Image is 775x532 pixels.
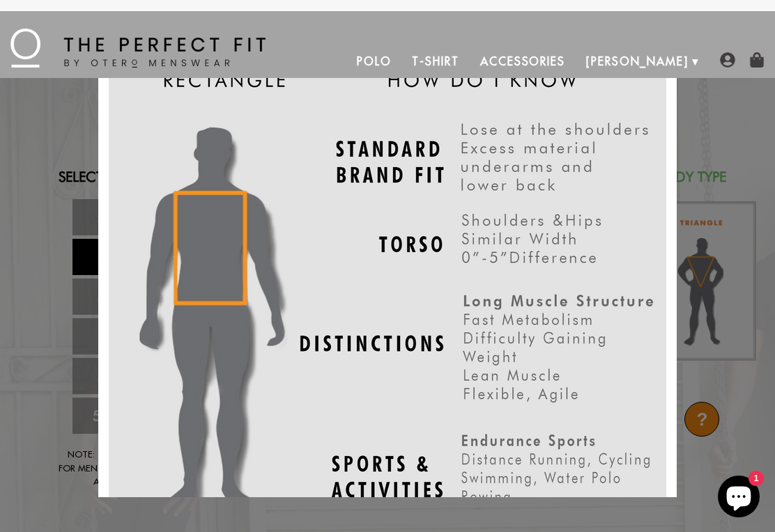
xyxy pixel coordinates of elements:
a: Polo [346,45,402,78]
a: Accessories [470,45,576,78]
a: [PERSON_NAME] [576,45,699,78]
a: T-Shirt [401,45,469,78]
inbox-online-store-chat: Shopify online store chat [714,476,764,521]
img: The Perfect Fit - by Otero Menswear - Logo [10,29,266,68]
img: shopping-bag-icon.png [749,52,765,68]
img: user-account-icon.png [720,52,735,68]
